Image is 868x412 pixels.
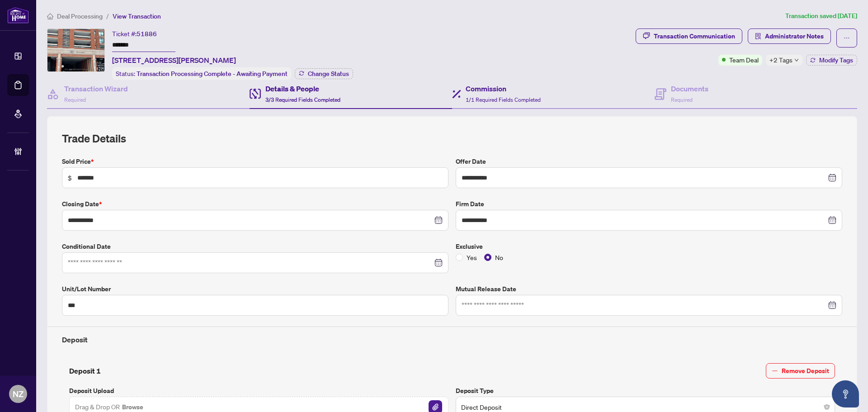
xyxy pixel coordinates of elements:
[463,252,481,262] span: Yes
[112,67,291,80] div: Status:
[69,365,101,376] h4: Deposit 1
[62,131,842,146] h2: Trade Details
[491,252,507,262] span: No
[137,30,157,38] span: 51886
[62,199,448,209] label: Closing Date
[265,96,340,103] span: 3/3 Required Fields Completed
[794,58,799,62] span: down
[729,55,759,65] span: Team Deal
[265,83,340,94] h4: Details & People
[748,28,831,44] button: Administrator Notes
[113,12,161,20] span: View Transaction
[819,57,853,63] span: Modify Tags
[456,242,842,251] label: Exclusive
[456,284,842,294] label: Mutual Release Date
[806,55,857,66] button: Modify Tags
[137,70,288,78] span: Transaction Processing Complete - Awaiting Payment
[112,28,157,39] div: Ticket #:
[456,199,842,209] label: Firm Date
[654,29,735,43] div: Transaction Communication
[62,242,448,251] label: Conditional Date
[671,83,708,94] h4: Documents
[772,368,778,374] span: minus
[466,96,541,103] span: 1/1 Required Fields Completed
[68,173,72,183] span: $
[765,29,824,43] span: Administrator Notes
[112,55,236,66] span: [STREET_ADDRESS][PERSON_NAME]
[671,96,693,103] span: Required
[69,386,448,396] label: Deposit Upload
[7,7,29,24] img: logo
[636,28,742,44] button: Transaction Communication
[785,11,857,21] article: Transaction saved [DATE]
[64,96,86,103] span: Required
[62,284,448,294] label: Unit/Lot Number
[456,386,835,396] label: Deposit Type
[466,83,541,94] h4: Commission
[62,334,842,345] h4: Deposit
[308,71,349,77] span: Change Status
[47,13,53,19] span: home
[755,33,761,39] span: solution
[64,83,128,94] h4: Transaction Wizard
[57,12,103,20] span: Deal Processing
[106,11,109,21] li: /
[782,364,829,378] span: Remove Deposit
[844,35,850,41] span: ellipsis
[47,29,104,71] img: IMG-W12319106_1.jpg
[295,68,353,79] button: Change Status
[832,380,859,407] button: Open asap
[824,404,830,410] span: close-circle
[766,363,835,379] button: Remove Deposit
[62,156,448,166] label: Sold Price
[13,388,24,400] span: NZ
[769,55,793,65] span: +2 Tags
[456,156,842,166] label: Offer Date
